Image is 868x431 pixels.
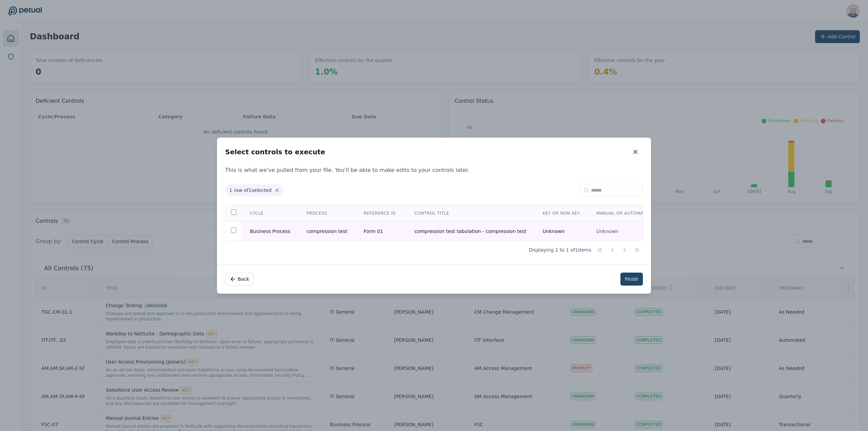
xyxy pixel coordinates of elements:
td: Business Process [242,221,298,241]
th: Manual or Automated [588,205,660,222]
span: 1 row of 1 selected [225,184,284,196]
button: First [594,244,606,256]
td: Unknown [534,221,588,241]
th: Control Title [406,205,534,222]
button: Last [631,244,643,256]
button: Finish [620,273,643,286]
h2: Select controls to execute [225,147,325,157]
th: Reference ID [355,205,406,222]
p: This is what we've pulled from your file. You'll be able to make edits to your controls later. [217,166,651,174]
td: compression test tabulation - compression test [406,221,534,241]
td: compression test [298,221,355,241]
td: Unknown [588,221,660,241]
td: Form 01 [355,221,406,241]
th: Key or Non Key [534,205,588,222]
th: Cycle [242,205,298,222]
div: Displaying 1 to 1 of 1 items [225,244,643,256]
th: Process [298,205,355,222]
button: Next [618,244,631,256]
button: Previous [606,244,618,256]
button: Back [225,273,254,286]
